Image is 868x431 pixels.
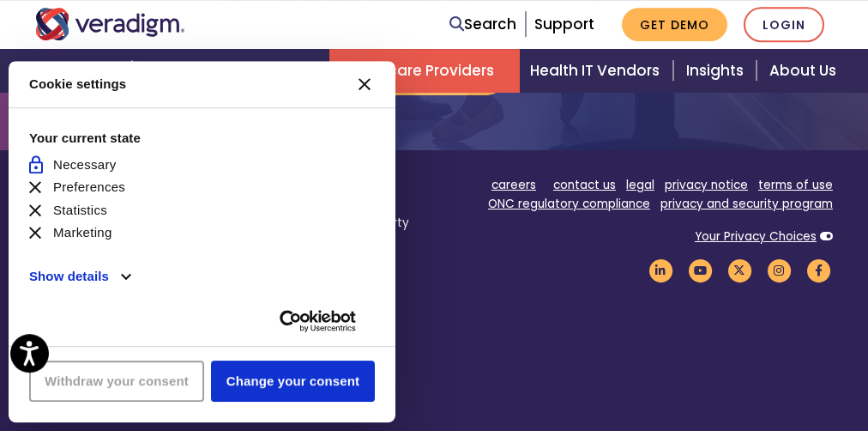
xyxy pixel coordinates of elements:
[491,177,536,193] a: careers
[344,64,385,105] button: Close CMP widget
[29,361,204,402] button: Withdraw your consent
[665,177,748,193] a: privacy notice
[29,178,375,197] li: Preferences
[626,177,654,193] a: legal
[29,75,126,94] strong: Cookie settings
[135,49,329,93] a: Health Plans + Payers
[553,177,616,193] a: contact us
[29,267,131,287] button: Show details
[29,129,375,149] strong: Your current state
[685,263,714,279] a: Veradigm YouTube Link
[29,201,375,221] li: Statistics
[29,155,375,175] li: Necessary
[660,196,833,212] a: privacy and security program
[488,196,650,212] a: ONC regulatory compliance
[520,49,675,93] a: Health IT Vendors
[211,361,375,402] button: Change your consent
[261,310,375,332] a: Usercentrics Cookiebot - opens new page
[758,177,833,193] a: terms of use
[35,8,185,40] img: Veradigm logo
[695,228,817,245] a: Your Privacy Choices
[676,49,759,93] a: Insights
[622,8,727,41] a: Get Demo
[534,14,594,34] a: Support
[646,263,675,279] a: Veradigm LinkedIn Link
[449,13,516,36] a: Search
[759,49,857,93] a: About Us
[744,7,824,42] a: Login
[725,263,754,279] a: Veradigm Twitter Link
[329,49,520,93] a: Healthcare Providers
[13,49,135,93] a: Life Sciences
[29,223,375,243] li: Marketing
[539,325,847,410] iframe: Drift Chat Widget
[804,263,833,279] a: Veradigm Facebook Link
[764,263,793,279] a: Veradigm Instagram Link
